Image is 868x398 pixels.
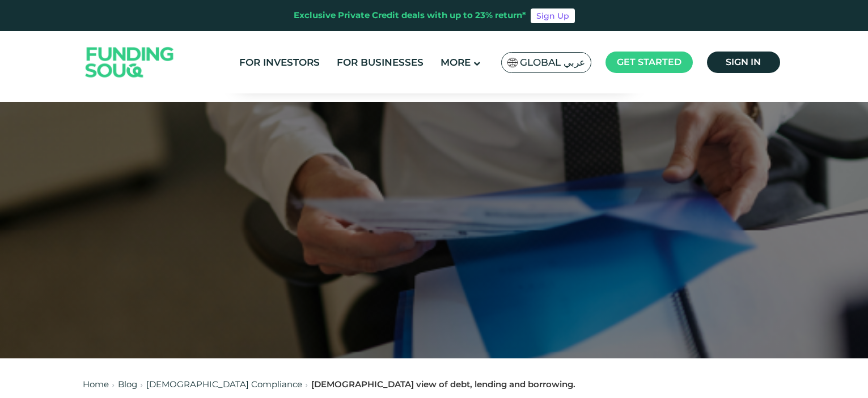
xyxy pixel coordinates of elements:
[74,34,185,91] img: Logo
[334,53,426,72] a: For Businesses
[441,57,471,68] span: More
[507,58,518,67] img: SA Flag
[707,52,780,73] a: Sign in
[531,8,575,23] a: Sign Up
[83,379,109,390] a: Home
[294,9,526,22] div: Exclusive Private Credit deals with up to 23% return*
[617,57,681,67] span: Get started
[726,57,761,67] span: Sign in
[146,379,302,390] a: [DEMOGRAPHIC_DATA] Compliance
[520,56,585,69] span: Global عربي
[236,53,323,72] a: For Investors
[118,379,137,390] a: Blog
[311,378,575,391] div: [DEMOGRAPHIC_DATA] view of debt, lending and borrowing.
